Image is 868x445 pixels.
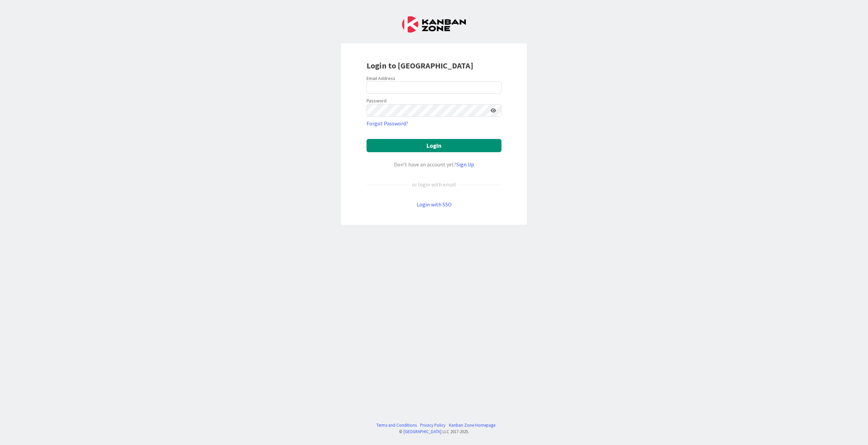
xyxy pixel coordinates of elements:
[449,422,495,428] a: Kanban Zone Homepage
[367,97,387,104] label: Password
[367,160,501,168] div: Don’t have an account yet?
[456,161,474,168] a: Sign Up
[417,201,452,208] a: Login with SSO
[367,60,473,71] b: Login to [GEOGRAPHIC_DATA]
[402,16,466,33] img: Kanban Zone
[367,139,501,152] button: Login
[376,422,417,428] a: Terms and Conditions
[420,422,446,428] a: Privacy Policy
[403,429,441,434] a: [GEOGRAPHIC_DATA]
[367,119,408,127] a: Forgot Password?
[373,428,495,435] div: © LLC 2017- 2025 .
[410,180,458,188] div: or login with email
[367,75,395,81] label: Email Address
